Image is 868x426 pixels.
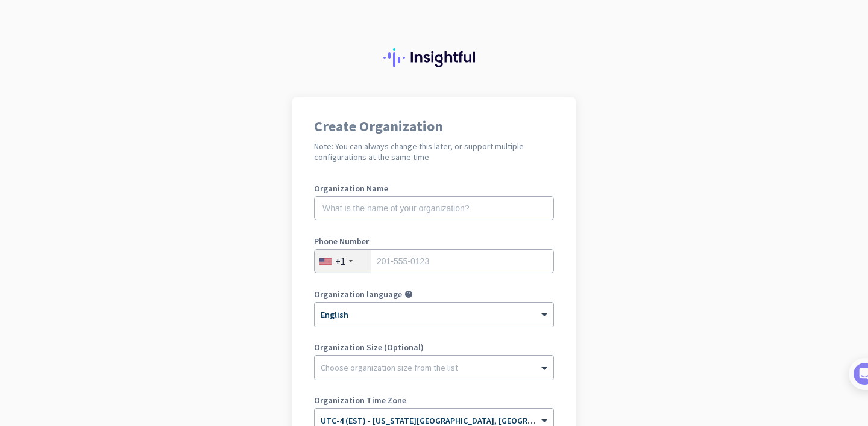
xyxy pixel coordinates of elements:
label: Organization Time Zone [314,396,554,404]
label: Organization Name [314,184,554,193]
label: Organization language [314,290,402,298]
div: +1 [335,255,345,267]
i: help [404,290,413,298]
input: 201-555-0123 [314,249,554,273]
h1: Create Organization [314,119,554,134]
img: Insightful [383,48,485,67]
label: Phone Number [314,237,554,245]
h2: Note: You can always change this later, or support multiple configurations at the same time [314,141,554,162]
label: Organization Size (Optional) [314,343,554,351]
input: What is the name of your organization? [314,196,554,220]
